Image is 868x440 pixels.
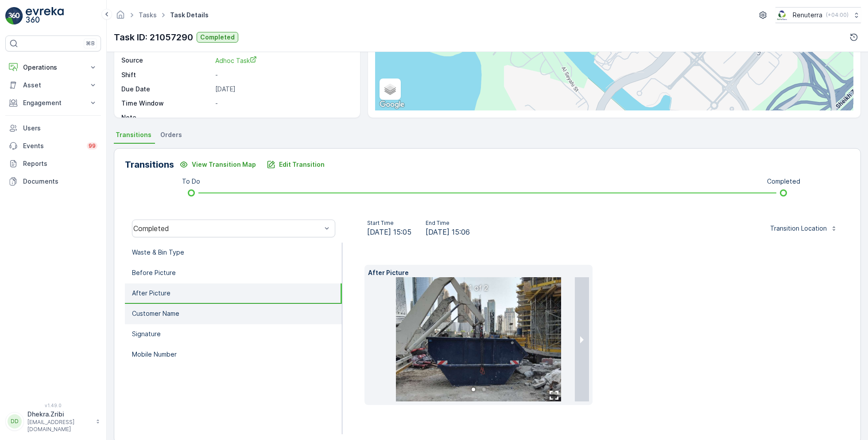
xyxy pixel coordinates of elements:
[160,130,182,139] span: Orders
[23,81,83,90] p: Asset
[116,13,125,21] a: Homepage
[132,289,170,298] p: After Picture
[215,57,257,64] span: Adhoc Task
[23,141,81,150] p: Events
[367,227,411,237] span: [DATE] 15:05
[27,419,91,433] p: [EMAIL_ADDRESS][DOMAIN_NAME]
[380,79,400,99] a: Layers
[132,248,184,257] p: Waste & Bin Type
[765,221,843,236] button: Transition Location
[5,410,101,433] button: DDDhekra.Zribi[EMAIL_ADDRESS][DOMAIN_NAME]
[575,277,589,401] button: next slide / item
[279,160,325,169] p: Edit Transition
[775,10,789,20] img: Screenshot_2024-07-26_at_13.33.01.png
[5,59,101,76] button: Operations
[367,220,411,227] p: Start Time
[23,159,97,168] p: Reports
[261,157,330,172] button: Edit Transition
[116,130,151,139] span: Transitions
[215,99,351,108] p: -
[89,142,96,149] p: 99
[23,124,97,133] p: Users
[767,177,800,186] p: Completed
[132,350,177,359] p: Mobile Number
[215,85,351,94] p: [DATE]
[8,414,22,428] div: DD
[5,155,101,173] a: Reports
[139,11,157,19] a: Tasks
[215,56,351,65] a: Adhoc Task
[26,7,64,25] img: logo_light-DOdMpM7g.png
[174,157,261,172] button: View Transition Map
[775,7,861,23] button: Renuterra(+04:00)
[793,11,822,20] p: Renuterra
[377,99,407,110] img: Google
[121,113,212,122] p: Note
[770,224,827,233] p: Transition Location
[5,173,101,190] a: Documents
[132,330,161,338] p: Signature
[368,268,589,277] p: After Picture
[5,7,23,25] img: logo
[5,403,101,408] span: v 1.49.0
[5,76,101,94] button: Asset
[132,309,179,318] p: Customer Name
[121,85,212,94] p: Due Date
[23,177,97,186] p: Documents
[114,31,193,44] p: Task ID: 21057290
[482,388,486,391] li: slide item 2
[5,94,101,112] button: Engagement
[472,388,475,391] li: slide item 1
[215,71,351,79] p: -
[121,71,212,79] p: Shift
[121,99,212,108] p: Time Window
[168,11,210,20] span: Task Details
[23,63,83,72] p: Operations
[826,12,849,19] p: ( +04:00 )
[5,119,101,137] a: Users
[200,33,235,42] p: Completed
[5,137,101,155] a: Events99
[467,282,490,294] p: 1 of 2
[86,40,95,47] p: ⌘B
[125,158,174,171] p: Transitions
[197,32,238,43] button: Completed
[121,56,212,65] p: Source
[215,113,351,122] p: -
[23,98,83,107] p: Engagement
[133,224,322,232] div: Completed
[426,227,470,237] span: [DATE] 15:06
[396,277,561,401] img: ddeced1e2d024be4a78e02c6f276a577.jpg
[377,99,407,110] a: Open this area in Google Maps (opens a new window)
[132,268,176,277] p: Before Picture
[192,160,256,169] p: View Transition Map
[182,177,200,186] p: To Do
[426,220,470,227] p: End Time
[27,410,91,419] p: Dhekra.Zribi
